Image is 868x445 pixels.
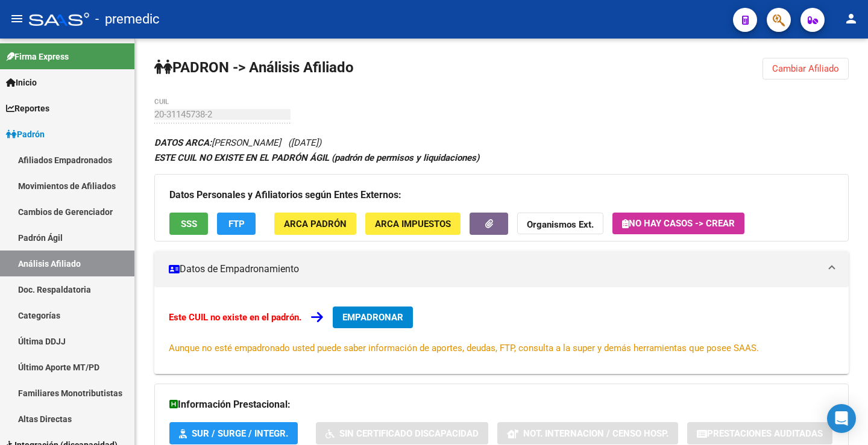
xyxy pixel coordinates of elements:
span: Prestaciones Auditadas [707,428,823,439]
span: Inicio [6,76,37,89]
h3: Información Prestacional: [169,396,834,413]
span: Aunque no esté empadronado usted puede saber información de aportes, deudas, FTP, consulta a la s... [169,343,759,353]
span: Sin Certificado Discapacidad [339,428,479,439]
mat-panel-title: Datos de Empadronamiento [169,263,820,276]
button: No hay casos -> Crear [612,213,744,234]
button: FTP [217,213,256,235]
mat-icon: menu [10,11,24,26]
button: ARCA Padrón [274,213,356,235]
strong: Organismos Ext. [527,219,594,230]
span: Padrón [6,128,45,141]
mat-expansion-panel-header: Datos de Empadronamiento [154,251,849,287]
span: Firma Express [6,50,69,63]
span: Cambiar Afiliado [772,63,839,74]
span: ARCA Impuestos [375,219,451,229]
button: EMPADRONAR [333,307,413,328]
span: SSS [181,219,197,229]
mat-icon: person [844,11,858,26]
strong: Este CUIL no existe en el padrón. [169,312,301,323]
button: Not. Internacion / Censo Hosp. [497,422,678,444]
button: SUR / SURGE / INTEGR. [169,422,298,444]
span: No hay casos -> Crear [622,218,735,229]
strong: DATOS ARCA: [154,137,212,148]
span: ([DATE]) [288,137,321,148]
strong: ESTE CUIL NO EXISTE EN EL PADRÓN ÁGIL (padrón de permisos y liquidaciones) [154,152,479,163]
div: Datos de Empadronamiento [154,287,849,374]
span: SUR / SURGE / INTEGR. [192,428,288,439]
span: EMPADRONAR [342,312,403,323]
span: [PERSON_NAME] [154,137,281,148]
span: Not. Internacion / Censo Hosp. [523,428,668,439]
button: ARCA Impuestos [365,213,461,235]
button: Organismos Ext. [517,213,603,235]
span: - premedic [95,6,160,33]
button: Prestaciones Auditadas [687,422,832,444]
button: Sin Certificado Discapacidad [316,422,488,444]
span: Reportes [6,102,49,115]
h3: Datos Personales y Afiliatorios según Entes Externos: [169,187,834,204]
button: SSS [169,213,208,235]
span: FTP [228,219,245,229]
div: Open Intercom Messenger [827,404,856,433]
strong: PADRON -> Análisis Afiliado [154,59,354,76]
span: ARCA Padrón [284,219,347,229]
button: Cambiar Afiliado [763,58,849,79]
